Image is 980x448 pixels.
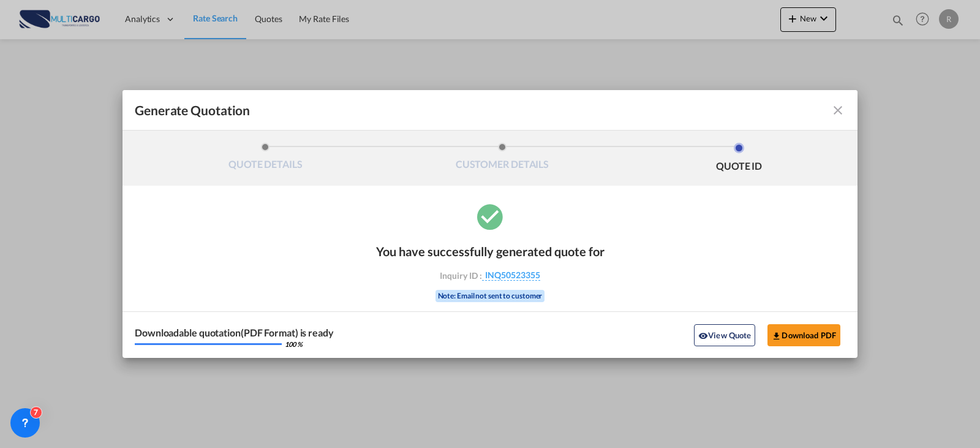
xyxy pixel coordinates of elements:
[620,143,858,176] li: QUOTE ID
[419,270,561,281] div: Inquiry ID :
[123,90,858,358] md-dialog: Generate QuotationQUOTE ...
[376,244,605,259] div: You have successfully generated quote for
[831,103,845,118] md-icon: icon-close fg-AAA8AD cursor m-0
[384,143,621,176] li: CUSTOMER DETAILS
[147,143,384,176] li: QUOTE DETAILS
[135,102,250,118] span: Generate Quotation
[285,341,303,347] div: 100 %
[475,201,505,232] md-icon: icon-checkbox-marked-circle
[772,331,782,341] md-icon: icon-download
[482,270,540,281] span: INQ50523355
[767,324,840,346] button: Download PDF
[135,328,334,338] div: Downloadable quotation(PDF Format) is ready
[694,324,755,346] button: icon-eyeView Quote
[698,331,708,341] md-icon: icon-eye
[435,290,545,302] div: Note: Email not sent to customer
